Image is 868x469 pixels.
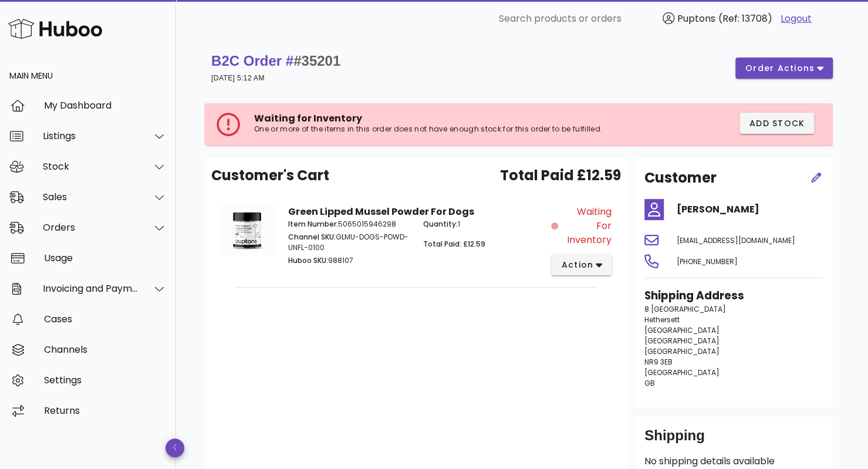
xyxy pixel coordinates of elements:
[560,259,593,271] span: action
[644,346,720,356] span: [GEOGRAPHIC_DATA]
[749,117,805,130] span: Add Stock
[288,255,409,266] p: 988107
[423,219,544,230] p: 1
[644,167,717,188] h2: Customer
[44,344,167,355] div: Channels
[644,367,720,377] span: [GEOGRAPHIC_DATA]
[560,205,612,247] span: Waiting for Inventory
[551,254,612,275] button: action
[293,53,340,69] span: #35201
[288,255,328,265] span: Huboo SKU:
[254,112,362,125] span: Waiting for Inventory
[211,53,340,69] strong: B2C Order #
[644,288,823,304] h3: Shipping Address
[44,100,167,111] div: My Dashboard
[44,252,167,264] div: Usage
[739,113,815,134] button: Add Stock
[677,257,738,266] span: [PHONE_NUMBER]
[43,222,139,233] div: Orders
[288,219,338,229] span: Item Number:
[644,325,720,335] span: [GEOGRAPHIC_DATA]
[644,336,720,346] span: [GEOGRAPHIC_DATA]
[500,165,621,186] span: Total Paid £12.59
[644,357,673,367] span: NR9 3EB
[254,124,642,134] p: One or more of the items in this order does not have enough stock for this order to be fulfilled.
[211,165,329,186] span: Customer's Cart
[735,58,833,79] button: order actions
[677,12,715,25] span: Puptons
[718,12,772,25] span: (Ref: 13708)
[8,16,102,41] img: Huboo Logo
[43,130,139,141] div: Listings
[221,205,274,255] img: Product Image
[44,313,167,325] div: Cases
[644,304,726,314] span: 8 [GEOGRAPHIC_DATA]
[781,12,812,26] a: Logout
[644,315,680,325] span: Hethersett
[43,191,139,203] div: Sales
[288,232,409,253] p: GLMU-DOGS-POWD-UNFL-0100
[288,232,336,242] span: Channel SKU:
[288,219,409,230] p: 5065015946298
[644,378,655,388] span: GB
[423,219,458,229] span: Quantity:
[677,235,795,245] span: [EMAIL_ADDRESS][DOMAIN_NAME]
[745,62,815,75] span: order actions
[44,405,167,416] div: Returns
[644,454,823,468] p: No shipping details available
[211,74,265,82] small: [DATE] 5:12 AM
[288,205,474,218] strong: Green Lipped Mussel Powder For Dogs
[677,203,823,217] h4: [PERSON_NAME]
[644,426,823,454] div: Shipping
[423,239,485,249] span: Total Paid: £12.59
[43,283,139,294] div: Invoicing and Payments
[44,374,167,386] div: Settings
[43,161,139,172] div: Stock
